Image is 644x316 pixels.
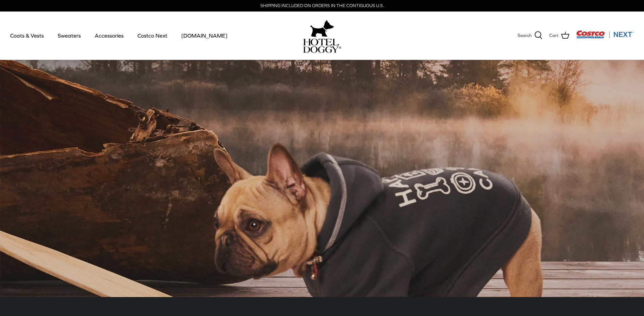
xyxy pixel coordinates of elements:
img: hoteldoggycom [303,39,341,53]
a: hoteldoggy.com hoteldoggycom [303,18,341,53]
img: hoteldoggy.com [310,18,334,39]
a: Visit Costco Next [576,35,634,40]
a: Search [518,31,542,40]
a: Coats & Vests [4,24,50,47]
span: Search [518,32,532,39]
a: Costco Next [131,24,173,47]
a: Sweaters [52,24,87,47]
a: [DOMAIN_NAME] [175,24,234,47]
a: Accessories [89,24,130,47]
span: Cart [549,32,558,39]
a: Cart [549,31,569,40]
img: Costco Next [576,30,634,39]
